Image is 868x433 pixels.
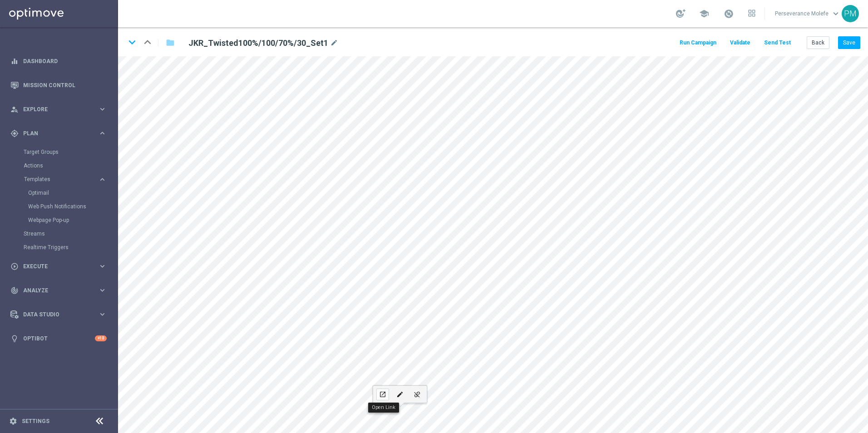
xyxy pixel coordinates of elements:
i: keyboard_arrow_right [98,175,107,184]
i: settings [9,417,17,425]
span: Execute [23,264,98,269]
div: Mission Control [10,73,107,97]
i: keyboard_arrow_right [98,129,107,138]
div: Optimail [28,186,117,200]
a: Webpage Pop-up [28,216,94,224]
div: Templates [24,172,117,227]
button: play_circle_outline Execute keyboard_arrow_right [10,263,107,270]
div: Open Link [368,403,399,413]
i: keyboard_arrow_right [98,286,107,295]
span: Validate [730,39,750,46]
a: Mission Control [23,73,107,97]
div: Realtime Triggers [24,241,117,254]
div: Actions [24,159,117,172]
i: track_changes [10,286,19,295]
a: Optimail [28,189,94,197]
button: Validate [729,37,752,49]
i: person_search [10,105,19,113]
i: lightbulb [10,335,19,343]
i: keyboard_arrow_right [98,105,107,113]
a: Settings [22,418,49,424]
a: Perseverance Molefekeyboard_arrow_down [774,7,842,20]
div: Optibot [10,326,107,350]
div: Streams [24,227,117,241]
h2: JKR_Twisted100%/100/70%/30_Set1 [188,38,328,49]
button: folder [165,35,176,50]
span: Data Studio [23,312,98,317]
i: gps_fixed [10,129,19,138]
a: Streams [24,230,94,237]
a: Realtime Triggers [24,244,94,251]
button: Data Studio keyboard_arrow_right [10,311,107,318]
div: Dashboard [10,49,107,73]
span: Explore [23,107,98,112]
i: play_circle_outline [10,262,19,271]
button: Edit Link [391,386,409,403]
i: keyboard_arrow_right [98,310,107,319]
a: Optibot [23,326,95,350]
button: Templates keyboard_arrow_right [24,176,107,183]
button: track_changes Analyze keyboard_arrow_right [10,287,107,294]
a: Web Push Notifications [28,203,94,210]
div: Data Studio [10,310,98,319]
span: Analyze [23,288,98,293]
i: keyboard_arrow_right [98,262,107,271]
button: Send Test [763,37,792,49]
i: folder [166,37,175,48]
a: Dashboard [23,49,107,73]
div: Execute [10,262,98,271]
span: keyboard_arrow_down [831,9,841,19]
button: Open Link [374,386,391,403]
i: keyboard_arrow_down [125,35,139,49]
a: Target Groups [24,148,94,156]
div: Webpage Pop-up [28,213,117,227]
a: Actions [24,162,94,169]
button: gps_fixed Plan keyboard_arrow_right [10,130,107,137]
button: equalizer Dashboard [10,58,107,65]
button: Mission Control [10,82,107,89]
button: person_search Explore keyboard_arrow_right [10,106,107,113]
i: equalizer [10,57,19,65]
div: Analyze [10,286,98,295]
button: Back [807,36,829,49]
div: Explore [10,105,98,113]
button: lightbulb Optibot +10 [10,335,107,342]
button: Save [838,36,860,49]
div: Target Groups [24,145,117,159]
span: school [699,9,709,19]
span: Plan [23,131,98,136]
div: PM [842,5,859,22]
div: Plan [10,129,98,138]
button: Run Campaign [678,37,718,49]
div: Templates [24,177,98,182]
span: Templates [24,177,89,182]
div: +10 [95,335,107,341]
button: Remove link [409,386,426,403]
div: Web Push Notifications [28,200,117,213]
i: edit [396,391,403,398]
i: mode_edit [330,38,338,49]
i: open_in_new [379,391,386,398]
